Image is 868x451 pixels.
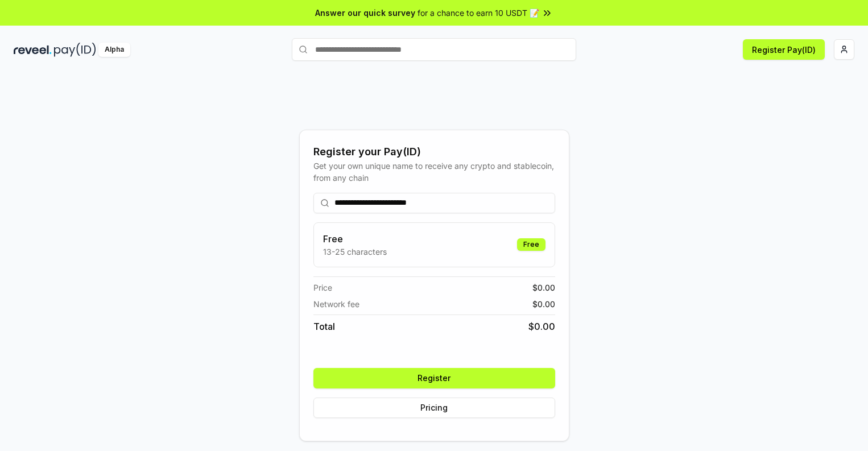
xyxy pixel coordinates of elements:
[313,160,555,184] div: Get your own unique name to receive any crypto and stablecoin, from any chain
[532,298,555,310] span: $ 0.00
[313,144,555,160] div: Register your Pay(ID)
[98,43,130,57] div: Alpha
[313,298,359,310] span: Network fee
[313,282,332,293] span: Price
[743,39,825,60] button: Register Pay(ID)
[313,398,555,418] button: Pricing
[313,368,555,388] button: Register
[323,246,387,258] p: 13-25 characters
[517,238,545,251] div: Free
[54,43,96,57] img: pay_id
[528,320,555,333] span: $ 0.00
[323,232,387,246] h3: Free
[315,7,415,19] span: Answer our quick survey
[532,282,555,293] span: $ 0.00
[313,320,335,333] span: Total
[418,7,539,19] span: for a chance to earn 10 USDT 📝
[14,43,52,57] img: reveel_dark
